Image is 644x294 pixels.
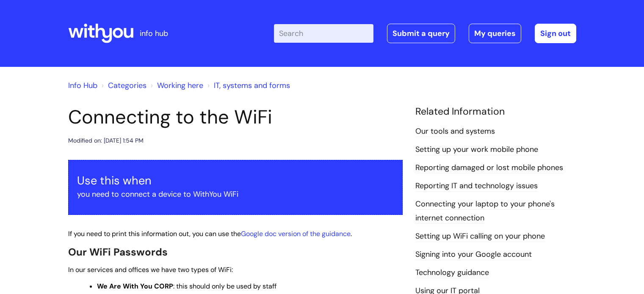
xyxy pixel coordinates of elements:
li: Working here [149,79,203,92]
a: Categories [108,80,146,91]
a: Reporting IT and technology issues [415,181,538,192]
p: you need to connect a device to WithYou WiFi [77,187,394,201]
p: info hub [140,27,168,40]
span: If you need to print this information out, you can use the . [68,229,352,238]
a: IT, systems and forms [214,80,290,91]
a: Submit a query [387,24,455,43]
span: : this should only be used by staff [97,282,276,291]
li: Solution home [100,79,146,92]
div: Modified on: [DATE] 1:54 PM [68,135,144,146]
a: Connecting your laptop to your phone's internet connection [415,199,555,223]
a: Technology guidance [415,267,489,278]
strong: We Are With You CORP [97,282,173,291]
a: Reporting damaged or lost mobile phones [415,162,563,173]
a: Our tools and systems [415,126,495,137]
a: Info Hub [68,80,97,91]
li: IT, systems and forms [205,79,290,92]
input: Search [274,24,373,43]
a: My queries [469,24,521,43]
span: In our services and offices we have two types of WiFi: [68,265,233,274]
h4: Related Information [415,106,576,118]
span: Our WiFi Passwords [68,245,168,258]
a: Signing into your Google account [415,249,532,260]
a: Google doc version of the guidance [241,229,351,238]
a: Setting up your work mobile phone [415,144,538,155]
a: Sign out [535,24,576,43]
a: Working here [157,80,203,91]
h1: Connecting to the WiFi [68,106,403,129]
div: | - [274,24,576,43]
a: Setting up WiFi calling on your phone [415,231,545,242]
h3: Use this when [77,174,394,187]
